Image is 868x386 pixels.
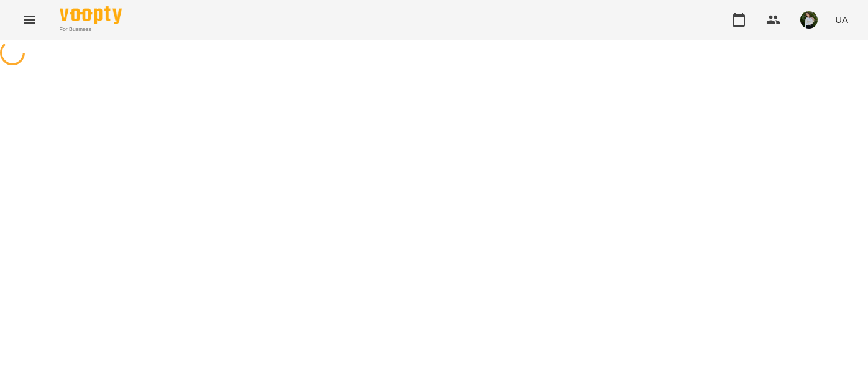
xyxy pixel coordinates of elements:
[60,25,122,34] span: For Business
[800,11,818,29] img: 6b662c501955233907b073253d93c30f.jpg
[15,5,45,35] button: Menu
[830,8,853,31] button: UA
[835,13,848,26] span: UA
[60,6,122,24] img: Voopty Logo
